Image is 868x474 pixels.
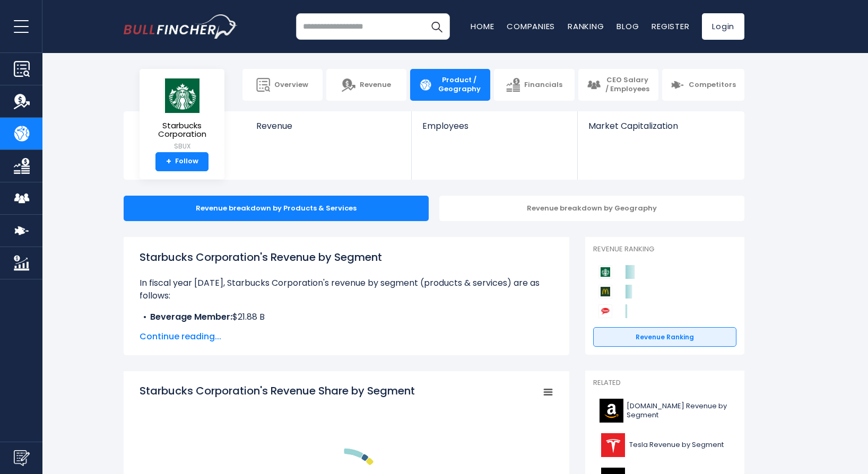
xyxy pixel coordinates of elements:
[256,121,401,131] span: Revenue
[662,69,744,101] a: Competitors
[598,265,612,279] img: Starbucks Corporation competitors logo
[593,327,736,347] a: Revenue Ranking
[593,245,736,254] p: Revenue Ranking
[422,121,566,131] span: Employees
[600,433,626,457] img: TSLA logo
[524,81,562,90] span: Financials
[578,69,658,101] a: CEO Salary / Employees
[412,111,577,149] a: Employees
[166,157,171,166] strong: +
[155,152,209,171] a: +Follow
[150,311,232,323] b: Beverage Member:
[140,311,553,323] li: $21.88 B
[598,285,612,299] img: McDonald's Corporation competitors logo
[689,81,736,90] span: Competitors
[578,111,743,149] a: Market Capitalization
[507,21,555,32] a: Companies
[605,76,650,94] span: CEO Salary / Employees
[593,379,736,388] p: Related
[326,69,406,101] a: Revenue
[437,76,482,94] span: Product / Geography
[568,21,604,32] a: Ranking
[588,121,733,131] span: Market Capitalization
[360,81,391,90] span: Revenue
[439,196,744,221] div: Revenue breakdown by Geography
[147,77,216,152] a: Starbucks Corporation SBUX
[140,383,415,398] tspan: Starbucks Corporation's Revenue Share by Segment
[246,111,412,149] a: Revenue
[593,396,736,425] a: [DOMAIN_NAME] Revenue by Segment
[140,249,553,265] h1: Starbucks Corporation's Revenue by Segment
[627,402,730,420] span: [DOMAIN_NAME] Revenue by Segment
[423,13,450,40] button: Search
[148,142,216,151] small: SBUX
[652,21,689,32] a: Register
[124,14,238,39] a: Go to homepage
[598,304,612,318] img: Yum! Brands competitors logo
[702,13,744,40] a: Login
[629,441,724,450] span: Tesla Revenue by Segment
[242,69,323,101] a: Overview
[593,431,736,460] a: Tesla Revenue by Segment
[148,121,216,139] span: Starbucks Corporation
[410,69,490,101] a: Product / Geography
[124,196,429,221] div: Revenue breakdown by Products & Services
[274,81,308,90] span: Overview
[140,277,553,302] p: In fiscal year [DATE], Starbucks Corporation's revenue by segment (products & services) are as fo...
[600,399,623,423] img: AMZN logo
[494,69,574,101] a: Financials
[471,21,494,32] a: Home
[140,330,553,343] span: Continue reading...
[617,21,639,32] a: Blog
[124,14,238,39] img: bullfincher logo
